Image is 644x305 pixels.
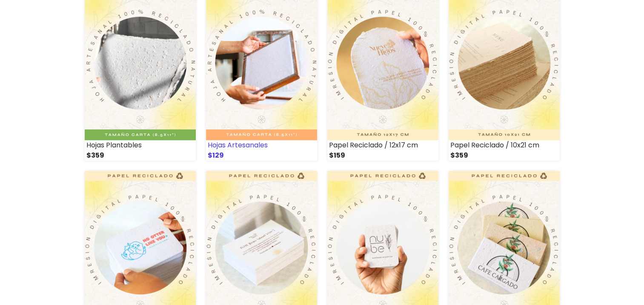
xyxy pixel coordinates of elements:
[327,140,438,150] div: Papel Reciclado / 12x17 cm
[206,140,317,150] div: Hojas Artesanales
[327,150,438,161] div: $159
[85,140,196,150] div: Hojas Plantables
[449,140,560,150] div: Papel Reciclado / 10x21 cm
[206,150,317,161] div: $129
[85,150,196,161] div: $359
[449,150,560,161] div: $359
